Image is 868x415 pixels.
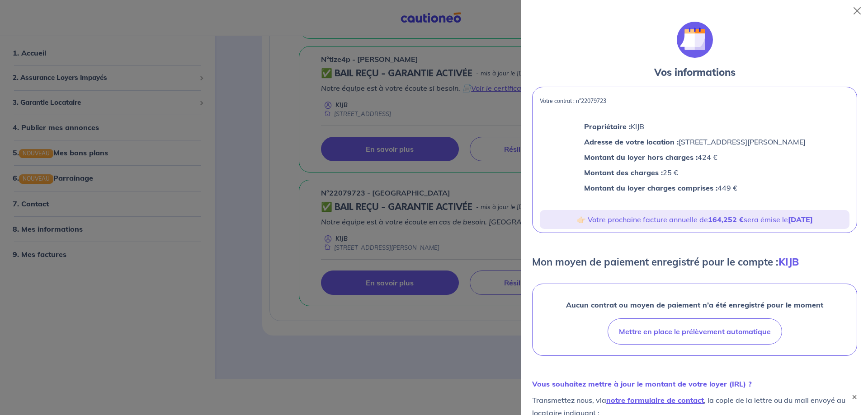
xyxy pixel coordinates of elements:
button: × [850,392,859,401]
strong: Vos informations [654,66,736,79]
strong: 164,252 € [708,215,744,224]
button: Mettre en place le prélèvement automatique [608,318,782,345]
strong: Montant du loyer charges comprises : [584,183,717,192]
p: Mon moyen de paiement enregistré pour le compte : [532,255,799,269]
strong: [DATE] [788,215,813,224]
button: Close [850,4,864,18]
strong: Adresse de votre location : [584,137,679,146]
strong: KIJB [778,256,799,268]
p: [STREET_ADDRESS][PERSON_NAME] [584,136,806,148]
img: illu_calendar.svg [677,22,713,58]
p: 👉🏻 Votre prochaine facture annuelle de sera émise le [543,214,846,225]
p: 25 € [584,167,806,178]
p: Votre contrat : n°22079723 [540,98,849,104]
strong: Propriétaire : [584,122,631,131]
p: 449 € [584,182,806,194]
p: KIJB [584,121,806,132]
strong: Aucun contrat ou moyen de paiement n’a été enregistré pour le moment [566,300,823,309]
strong: Montant du loyer hors charges : [584,153,698,162]
strong: Montant des charges : [584,168,663,177]
p: 424 € [584,151,806,163]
